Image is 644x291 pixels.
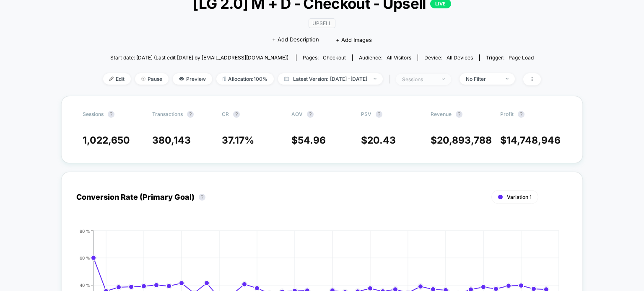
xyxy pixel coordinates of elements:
[303,54,346,61] div: Pages:
[367,134,396,146] span: 20.43
[307,111,314,118] button: ?
[298,134,326,146] span: 54.96
[509,54,534,61] span: Page Load
[506,78,509,80] img: end
[486,54,534,61] div: Trigger:
[152,111,183,117] span: Transactions
[110,54,288,61] span: Start date: [DATE] (Last edit [DATE] by [EMAIL_ADDRESS][DOMAIN_NAME])
[359,54,411,61] div: Audience:
[506,134,561,146] span: 14,748,946
[222,111,229,117] span: CR
[173,73,212,85] span: Preview
[103,73,131,85] span: Edit
[431,134,492,146] span: $
[456,111,462,118] button: ?
[442,78,445,80] img: end
[284,77,289,81] img: calendar
[80,282,90,287] tspan: 40 %
[500,111,514,117] span: Profit
[135,73,169,85] span: Pause
[336,36,372,43] span: + Add Images
[80,228,90,233] tspan: 80 %
[109,77,114,81] img: edit
[323,54,346,61] span: checkout
[507,194,532,200] span: Variation 1
[223,77,226,81] img: rebalance
[466,76,499,82] div: No Filter
[309,18,335,28] span: Upsell
[447,54,473,61] span: all devices
[187,111,194,118] button: ?
[278,73,383,85] span: Latest Version: [DATE] - [DATE]
[361,134,396,146] span: $
[141,77,145,81] img: end
[437,134,492,146] span: 20,893,788
[291,111,303,117] span: AOV
[83,111,104,117] span: Sessions
[361,111,371,117] span: PSV
[374,78,377,80] img: end
[152,134,191,146] span: 380,143
[83,134,130,146] span: 1,022,650
[518,111,525,118] button: ?
[402,76,436,82] div: sessions
[418,54,479,61] span: Device:
[376,111,382,118] button: ?
[108,111,114,118] button: ?
[272,36,319,44] span: + Add Description
[222,134,254,146] span: 37.17 %
[500,134,561,146] span: $
[431,111,452,117] span: Revenue
[387,73,396,85] span: |
[216,73,274,85] span: Allocation: 100%
[199,194,205,201] button: ?
[80,255,90,260] tspan: 60 %
[233,111,240,118] button: ?
[291,134,326,146] span: $
[387,54,411,61] span: All Visitors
